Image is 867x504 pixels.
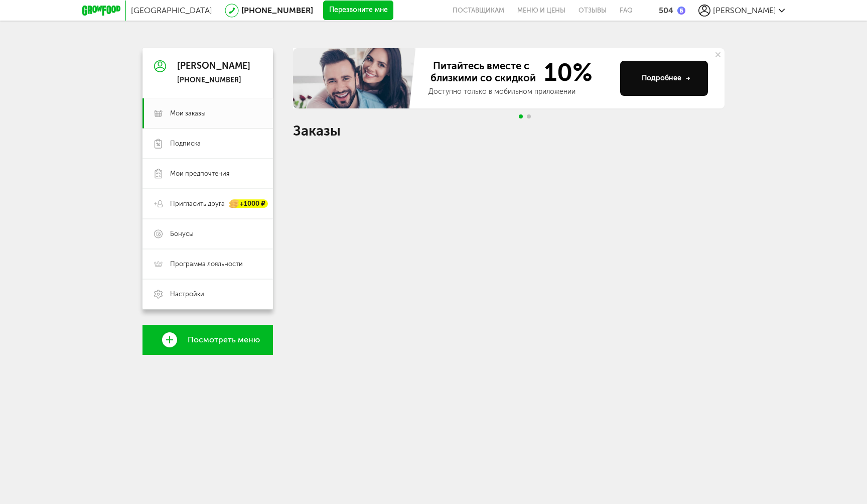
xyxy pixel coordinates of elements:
[620,61,708,96] button: Подробнее
[142,325,273,355] a: Посмотреть меню
[142,129,273,159] a: Подписка
[170,260,243,269] span: Программа лояльности
[142,249,273,279] a: Программа лояльности
[142,159,273,189] a: Мои предпочтения
[538,60,593,85] span: 10%
[293,124,725,138] h1: Заказы
[293,48,418,108] img: family-banner.579af9d.jpg
[170,229,194,238] span: Бонусы
[177,61,250,71] div: [PERSON_NAME]
[142,219,273,249] a: Бонусы
[519,114,523,118] span: Go to slide 1
[170,139,201,148] span: Подписка
[131,6,212,15] span: [GEOGRAPHIC_DATA]
[428,60,538,85] span: Питайтесь вместе с близкими со скидкой
[241,6,313,15] a: [PHONE_NUMBER]
[142,98,273,129] a: Мои заказы
[170,109,206,118] span: Мои заказы
[428,87,612,97] div: Доступно только в мобильном приложении
[142,189,273,219] a: Пригласить друга +1000 ₽
[170,199,225,208] span: Пригласить друга
[677,7,685,15] img: bonus_b.cdccf46.png
[713,6,776,15] span: [PERSON_NAME]
[142,279,273,309] a: Настройки
[642,73,690,83] div: Подробнее
[177,76,250,85] div: [PHONE_NUMBER]
[323,1,393,21] button: Перезвоните мне
[230,200,268,208] div: +1000 ₽
[170,169,229,178] span: Мои предпочтения
[170,290,204,299] span: Настройки
[188,335,260,344] span: Посмотреть меню
[659,6,673,15] div: 504
[527,114,531,118] span: Go to slide 2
